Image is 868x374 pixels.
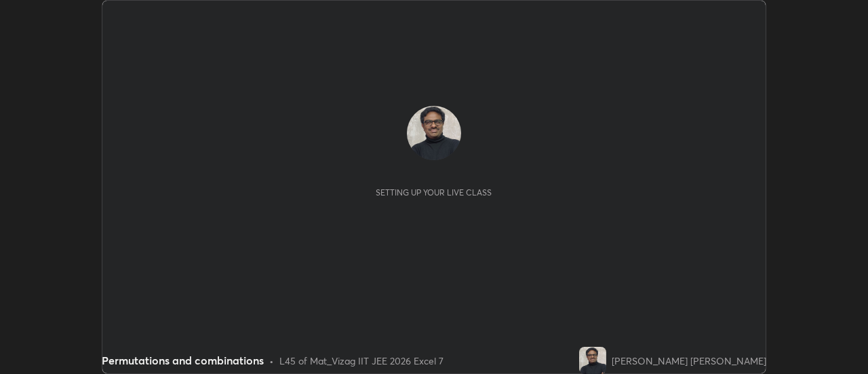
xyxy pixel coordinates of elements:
div: • [269,354,274,368]
img: cc4f2f66695a4fef97feaee5d3d37d29.jpg [407,106,461,160]
div: Permutations and combinations [102,352,264,369]
div: Setting up your live class [376,187,492,198]
div: L45 of Mat_Vizag IIT JEE 2026 Excel 7 [279,354,443,368]
img: cc4f2f66695a4fef97feaee5d3d37d29.jpg [579,347,606,374]
div: [PERSON_NAME] [PERSON_NAME] [612,354,766,368]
